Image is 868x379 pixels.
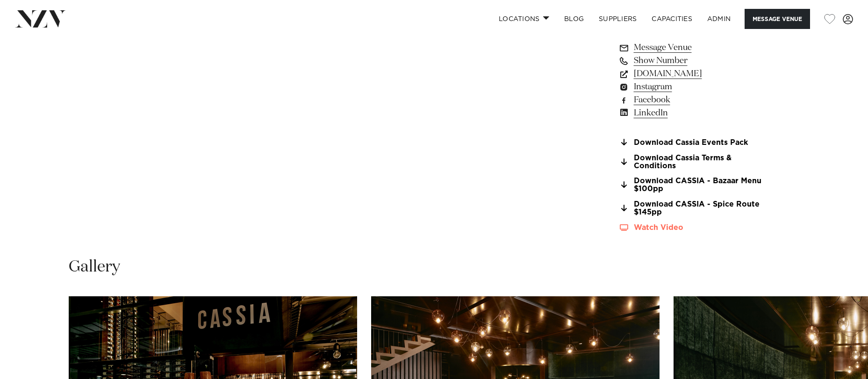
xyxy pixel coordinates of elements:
a: ADMIN [700,9,738,29]
h2: Gallery [69,257,120,278]
a: Message Venue [618,41,771,54]
a: Instagram [618,80,771,93]
a: Watch Video [618,224,771,232]
a: [DOMAIN_NAME] [618,67,771,80]
a: Download CASSIA - Spice Route $145pp [618,200,771,216]
a: Download Cassia Events Pack [618,138,771,147]
a: Show Number [618,54,771,67]
a: Download Cassia Terms & Conditions [618,154,771,170]
a: Capacities [644,9,700,29]
img: nzv-logo.png [15,10,66,27]
a: BLOG [557,9,591,29]
a: Locations [491,9,557,29]
a: Download CASSIA - Bazaar Menu $100pp [618,177,771,193]
a: Facebook [618,93,771,107]
a: LinkedIn [618,107,771,120]
button: Message Venue [745,9,810,29]
a: SUPPLIERS [591,9,644,29]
